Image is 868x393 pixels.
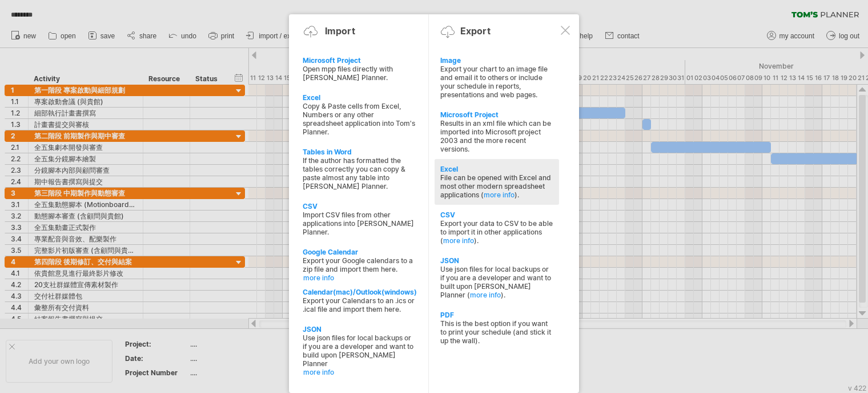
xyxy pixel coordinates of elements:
a: more info [470,291,501,299]
div: Import [325,25,355,37]
div: CSV [440,211,553,219]
div: Microsoft Project [440,110,553,119]
a: more info [303,368,416,376]
div: Copy & Paste cells from Excel, Numbers or any other spreadsheet application into Tom's Planner. [303,102,416,136]
div: Excel [303,93,416,102]
a: more info [303,273,416,282]
div: Results in an xml file which can be imported into Microsoft project 2003 and the more recent vers... [440,119,553,153]
a: more info [443,236,474,245]
div: If the author has formatted the tables correctly you can copy & paste almost any table into [PERS... [303,156,416,190]
div: Export your chart to an image file and email it to others or include your schedule in reports, pr... [440,65,553,99]
div: Use json files for local backups or if you are a developer and want to built upon [PERSON_NAME] P... [440,265,553,299]
div: PDF [440,311,553,319]
a: more info [484,190,515,199]
div: Export your data to CSV to be able to import it in other applications ( ). [440,219,553,245]
div: Tables in Word [303,148,416,156]
div: Export [460,25,491,37]
div: Excel [440,165,553,173]
div: JSON [440,256,553,265]
div: Image [440,56,553,65]
div: This is the best option if you want to print your schedule (and stick it up the wall). [440,319,553,345]
div: File can be opened with Excel and most other modern spreadsheet applications ( ). [440,173,553,199]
